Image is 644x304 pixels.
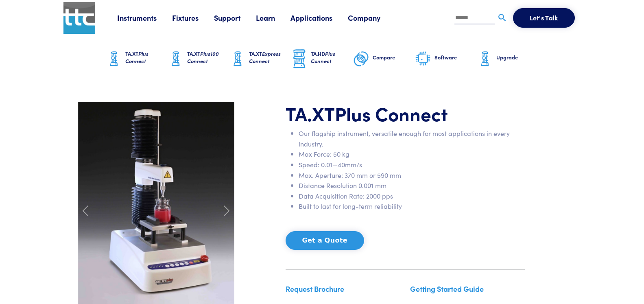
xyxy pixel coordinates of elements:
[168,36,229,82] a: TA.XTPlus100 Connect
[286,284,344,294] a: Request Brochure
[335,100,448,126] span: Plus Connect
[286,231,364,250] button: Get a Quote
[373,54,415,61] h6: Compare
[290,13,348,23] a: Applications
[172,13,214,23] a: Fixtures
[299,201,525,212] li: Built to last for long-term reliability
[415,36,477,82] a: Software
[299,149,525,160] li: Max Force: 50 kg
[299,160,525,170] li: Speed: 0.01—40mm/s
[214,13,256,23] a: Support
[311,50,335,65] span: Plus Connect
[348,13,396,23] a: Company
[106,36,168,82] a: TA.XTPlus Connect
[249,50,291,65] h6: TA.XT
[168,49,184,69] img: ta-xt-graphic.png
[286,102,525,125] h1: TA.XT
[229,36,291,82] a: TA.XTExpress Connect
[477,36,539,82] a: Upgrade
[513,8,575,28] button: Let's Talk
[353,49,369,69] img: compare-graphic.png
[125,50,148,65] span: Plus Connect
[291,48,308,70] img: ta-hd-graphic.png
[229,49,246,69] img: ta-xt-graphic.png
[434,54,477,61] h6: Software
[249,50,281,65] span: Express Connect
[187,50,229,65] h6: TA.XT
[106,49,122,69] img: ta-xt-graphic.png
[311,50,353,65] h6: TA.HD
[125,50,168,65] h6: TA.XT
[291,36,353,82] a: TA.HDPlus Connect
[415,50,431,68] img: software-graphic.png
[299,170,525,181] li: Max. Aperture: 370 mm or 590 mm
[187,50,219,65] span: Plus100 Connect
[299,128,525,149] li: Our flagship instrument, versatile enough for most applications in every industry.
[477,49,493,69] img: ta-xt-graphic.png
[299,191,525,201] li: Data Acquisition Rate: 2000 pps
[63,2,95,34] img: ttc_logo_1x1_v1.0.png
[256,13,290,23] a: Learn
[496,54,539,61] h6: Upgrade
[299,180,525,191] li: Distance Resolution 0.001 mm
[410,284,484,294] a: Getting Started Guide
[117,13,172,23] a: Instruments
[353,36,415,82] a: Compare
